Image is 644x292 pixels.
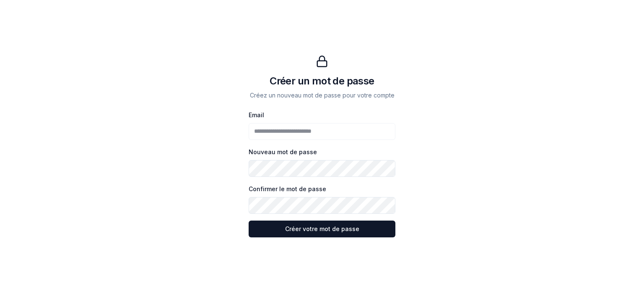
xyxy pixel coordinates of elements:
button: Créer votre mot de passe [249,221,395,237]
p: Créez un nouveau mot de passe pour votre compte [250,91,395,100]
h1: Créer un mot de passe [270,74,374,88]
label: Email [249,111,264,118]
label: Nouveau mot de passe [249,148,317,155]
label: Confirmer le mot de passe [249,185,326,192]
